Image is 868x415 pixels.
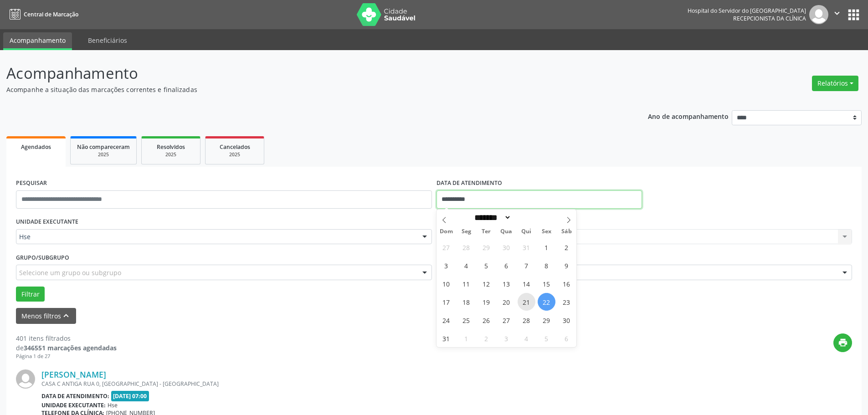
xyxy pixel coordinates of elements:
[476,229,496,235] span: Ter
[148,151,194,158] div: 2025
[111,391,149,401] span: [DATE] 07:00
[77,151,130,158] div: 2025
[478,329,495,347] span: Setembro 2, 2025
[437,256,455,274] span: Agosto 3, 2025
[41,380,715,388] div: CASA C ANTIGA RUA 0, [GEOGRAPHIC_DATA] - [GEOGRAPHIC_DATA]
[457,238,475,256] span: Julho 28, 2025
[437,293,455,311] span: Agosto 17, 2025
[457,275,475,292] span: Agosto 11, 2025
[16,308,76,324] button: Menos filtroskeyboard_arrow_up
[733,15,806,22] span: Recepcionista da clínica
[648,110,729,122] p: Ano de acompanhamento
[108,401,118,409] span: Hse
[21,143,51,151] span: Agendados
[478,256,495,274] span: Agosto 5, 2025
[16,215,78,229] label: UNIDADE EXECUTANTE
[157,143,185,151] span: Resolvidos
[538,293,555,311] span: Agosto 22, 2025
[61,311,71,321] i: keyboard_arrow_up
[556,229,576,235] span: Sáb
[518,329,535,347] span: Setembro 4, 2025
[538,238,555,256] span: Agosto 1, 2025
[538,275,555,292] span: Agosto 15, 2025
[437,176,502,190] label: DATA DE ATENDIMENTO
[19,268,121,277] span: Selecione um grupo ou subgrupo
[3,32,72,50] a: Acompanhamento
[812,76,858,91] button: Relatórios
[478,293,495,311] span: Agosto 19, 2025
[16,287,45,302] button: Filtrar
[538,256,555,274] span: Agosto 8, 2025
[478,275,495,292] span: Agosto 12, 2025
[518,311,535,329] span: Agosto 28, 2025
[437,229,457,235] span: Dom
[41,401,106,409] b: Unidade executante:
[558,311,575,329] span: Agosto 30, 2025
[498,311,515,329] span: Agosto 27, 2025
[212,151,257,158] div: 2025
[16,343,117,353] div: de
[538,329,555,347] span: Setembro 5, 2025
[478,238,495,256] span: Julho 29, 2025
[77,143,130,151] span: Não compareceram
[809,5,828,24] img: img
[558,238,575,256] span: Agosto 2, 2025
[19,232,413,241] span: Hse
[6,62,605,85] p: Acompanhamento
[688,7,806,15] div: Hospital do Servidor do [GEOGRAPHIC_DATA]
[516,229,536,235] span: Qui
[457,293,475,311] span: Agosto 18, 2025
[558,293,575,311] span: Agosto 23, 2025
[437,311,455,329] span: Agosto 24, 2025
[498,275,515,292] span: Agosto 13, 2025
[498,256,515,274] span: Agosto 6, 2025
[437,275,455,292] span: Agosto 10, 2025
[828,5,846,24] button: 
[41,392,109,400] b: Data de atendimento:
[457,256,475,274] span: Agosto 4, 2025
[498,293,515,311] span: Agosto 20, 2025
[498,238,515,256] span: Julho 30, 2025
[24,10,78,18] span: Central de Marcação
[16,369,35,389] img: img
[24,343,117,352] strong: 346551 marcações agendadas
[456,229,476,235] span: Seg
[6,7,78,22] a: Central de Marcação
[833,333,852,352] button: print
[832,8,842,18] i: 
[478,311,495,329] span: Agosto 26, 2025
[518,293,535,311] span: Agosto 21, 2025
[558,256,575,274] span: Agosto 9, 2025
[558,329,575,347] span: Setembro 6, 2025
[558,275,575,292] span: Agosto 16, 2025
[518,275,535,292] span: Agosto 14, 2025
[437,238,455,256] span: Julho 27, 2025
[41,369,106,379] a: [PERSON_NAME]
[457,311,475,329] span: Agosto 25, 2025
[518,238,535,256] span: Julho 31, 2025
[437,329,455,347] span: Agosto 31, 2025
[536,229,556,235] span: Sex
[846,7,862,23] button: apps
[16,176,47,190] label: PESQUISAR
[6,85,605,94] p: Acompanhe a situação das marcações correntes e finalizadas
[82,32,134,48] a: Beneficiários
[498,329,515,347] span: Setembro 3, 2025
[472,213,512,222] select: Month
[16,353,117,360] div: Página 1 de 27
[518,256,535,274] span: Agosto 7, 2025
[838,338,848,348] i: print
[16,333,117,343] div: 401 itens filtrados
[511,213,541,222] input: Year
[220,143,250,151] span: Cancelados
[16,251,69,265] label: Grupo/Subgrupo
[496,229,516,235] span: Qua
[457,329,475,347] span: Setembro 1, 2025
[538,311,555,329] span: Agosto 29, 2025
